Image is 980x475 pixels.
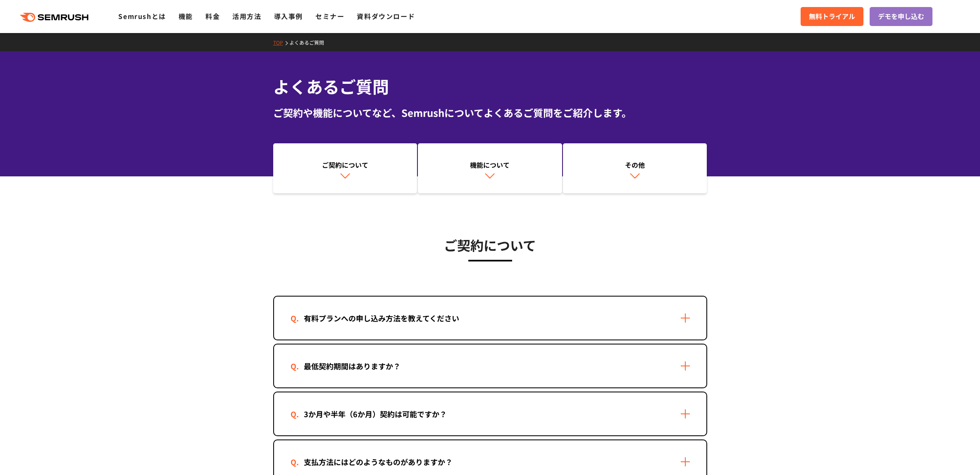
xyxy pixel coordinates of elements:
div: 有料プランへの申し込み方法を教えてください [291,312,472,324]
a: 機能 [179,11,193,21]
h1: よくあるご質問 [273,74,707,99]
div: 最低契約期間はありますか？ [291,360,414,372]
div: 3か月や半年（6か月）契約は可能ですか？ [291,408,460,420]
div: 支払方法にはどのようなものがありますか？ [291,456,466,468]
a: 料金 [205,11,220,21]
div: ご契約について [277,160,413,170]
a: その他 [563,143,707,194]
a: 活用方法 [232,11,261,21]
a: 導入事例 [274,11,303,21]
a: Semrushとは [118,11,166,21]
a: 資料ダウンロード [357,11,415,21]
span: 無料トライアル [809,11,855,22]
a: ご契約について [273,143,417,194]
span: デモを申し込む [878,11,924,22]
h3: ご契約について [273,235,707,255]
a: 機能について [418,143,562,194]
a: デモを申し込む [870,7,932,26]
div: ご契約や機能についてなど、Semrushについてよくあるご質問をご紹介します。 [273,105,707,120]
div: その他 [567,160,703,170]
a: セミナー [315,11,344,21]
a: よくあるご質問 [289,39,330,46]
a: TOP [273,39,289,46]
a: 無料トライアル [801,7,863,26]
div: 機能について [422,160,558,170]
